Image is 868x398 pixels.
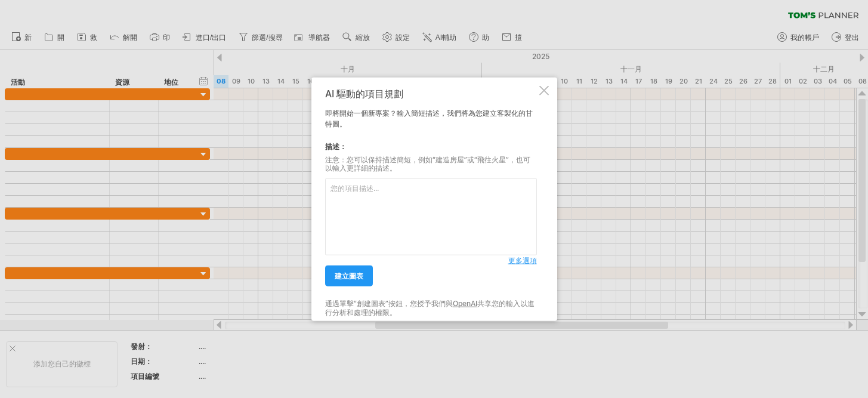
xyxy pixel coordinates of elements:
a: 建立圖表 [325,266,373,286]
div: 描述： [325,141,537,152]
div: 注意：您可以保持描述簡短，例如“建造房屋”或“飛往火星”，也可以輸入更詳細的描述。 [325,155,537,172]
span: 建立圖表 [335,271,363,280]
span: 更多選項 [508,256,537,265]
div: AI 驅動的項目規劃 [325,88,537,98]
font: 即將開始一個新專案？輸入簡短描述，我們將為您建立客製化的甘特圖。 [325,108,533,128]
a: 更多選項 [508,255,537,266]
div: 通過單擊“創建圖表”按鈕，您授予我們與 共享您的輸入以進行分析和處理的權限。 [325,300,537,317]
a: OpenAI [453,299,477,308]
